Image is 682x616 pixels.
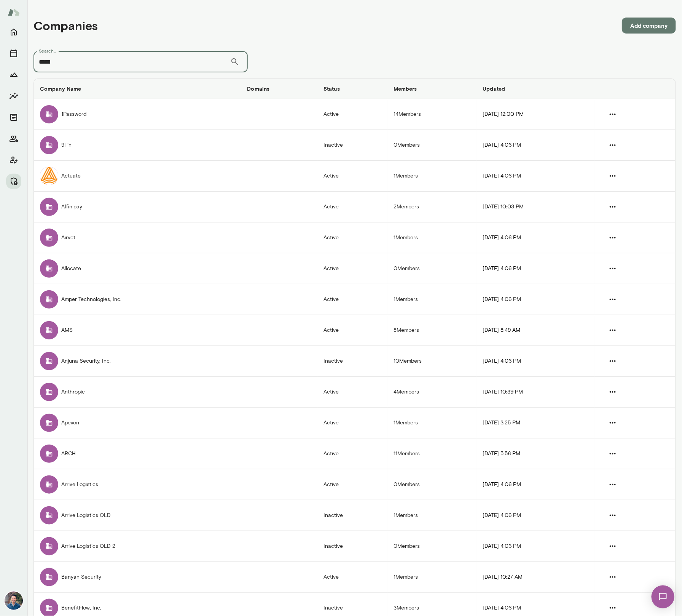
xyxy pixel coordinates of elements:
td: 8 Members [387,315,477,346]
td: Inactive [317,531,387,562]
td: 1 Members [387,562,477,593]
button: Manage [6,174,21,189]
td: [DATE] 10:03 PM [477,192,595,222]
td: 2 Members [387,192,477,222]
td: [DATE] 3:25 PM [477,408,595,438]
td: [DATE] 5:56 PM [477,438,595,469]
h4: Companies [33,18,98,33]
td: AMS [34,315,241,346]
td: [DATE] 4:06 PM [477,222,595,253]
td: Apexon [34,408,241,438]
td: Actuate [34,161,241,192]
td: Anjuna Security, Inc. [34,346,241,377]
button: Sessions [6,46,21,61]
td: [DATE] 8:49 AM [477,315,595,346]
td: 0 Members [387,253,477,284]
td: 1 Members [387,222,477,253]
td: [DATE] 4:06 PM [477,346,595,377]
td: Active [317,222,387,253]
td: [DATE] 10:27 AM [477,562,595,593]
td: [DATE] 4:06 PM [477,161,595,192]
td: Arrive Logistics OLD [34,500,241,531]
button: Members [6,131,21,146]
td: 0 Members [387,130,477,161]
td: Arrive Logistics OLD 2 [34,531,241,562]
button: Home [6,24,21,40]
td: Active [317,562,387,593]
td: Banyan Security [34,562,241,593]
td: Inactive [317,130,387,161]
td: Allocate [34,253,241,284]
td: Active [317,438,387,469]
td: Active [317,284,387,315]
td: 4 Members [387,377,477,408]
img: Mento [8,5,20,19]
td: Active [317,192,387,222]
td: Active [317,377,387,408]
td: 0 Members [387,531,477,562]
td: Arrive Logistics [34,469,241,500]
button: Client app [6,152,21,168]
td: 0 Members [387,469,477,500]
td: [DATE] 4:06 PM [477,500,595,531]
img: Alex Yu [5,592,23,610]
td: Active [317,253,387,284]
td: Affinipay [34,192,241,222]
td: Active [317,469,387,500]
td: 10 Members [387,346,477,377]
h6: Status [323,85,381,93]
td: [DATE] 4:06 PM [477,469,595,500]
button: Documents [6,110,21,125]
h6: Updated [483,85,589,93]
td: [DATE] 4:06 PM [477,253,595,284]
td: 1Password [34,99,241,130]
td: 1 Members [387,500,477,531]
td: Airvet [34,222,241,253]
td: Inactive [317,500,387,531]
h6: Members [394,85,471,93]
td: [DATE] 4:06 PM [477,130,595,161]
td: 11 Members [387,438,477,469]
td: ARCH [34,438,241,469]
td: [DATE] 10:39 PM [477,377,595,408]
td: [DATE] 4:06 PM [477,531,595,562]
td: 9Fin [34,130,241,161]
button: Insights [6,88,21,104]
td: Anthropic [34,377,241,408]
td: 1 Members [387,161,477,192]
td: Active [317,408,387,438]
td: Inactive [317,346,387,377]
h6: Domains [247,85,312,93]
label: Search... [39,48,56,54]
td: [DATE] 12:00 PM [477,99,595,130]
td: [DATE] 4:06 PM [477,284,595,315]
td: 14 Members [387,99,477,130]
h6: Company Name [40,85,235,93]
td: Active [317,161,387,192]
button: Growth Plan [6,67,21,82]
td: Active [317,99,387,130]
td: Amper Technologies, Inc. [34,284,241,315]
td: Active [317,315,387,346]
td: 1 Members [387,284,477,315]
td: 1 Members [387,408,477,438]
button: Add company [622,18,676,34]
